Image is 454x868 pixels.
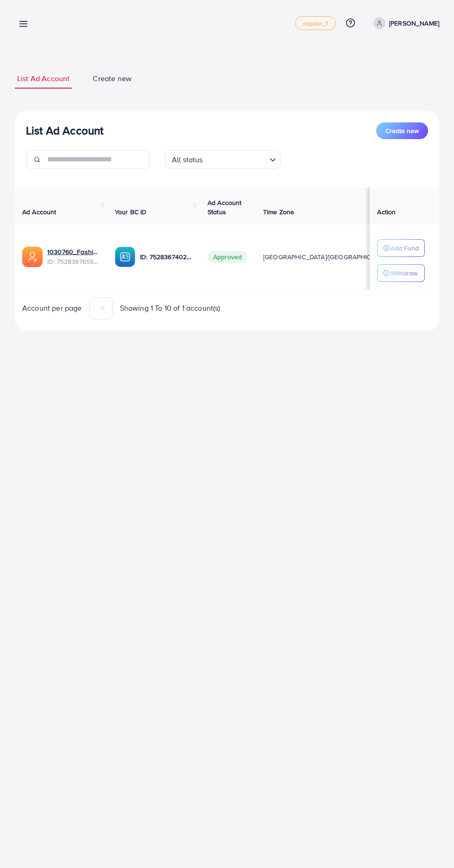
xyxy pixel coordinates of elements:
[208,251,247,263] span: Approved
[415,826,447,861] iframe: Chat
[385,126,419,135] span: Create new
[263,207,294,217] span: Time Zone
[295,16,335,30] a: regular_1
[22,303,82,313] span: Account per page
[377,239,425,257] button: Add Fund
[303,20,328,26] span: regular_1
[120,303,221,313] span: Showing 1 To 10 of 1 account(s)
[263,252,392,262] span: [GEOGRAPHIC_DATA]/[GEOGRAPHIC_DATA]
[93,73,132,84] span: Create new
[115,247,135,267] img: ic-ba-acc.ded83a64.svg
[391,268,417,279] p: Withdraw
[376,122,428,139] button: Create new
[206,151,266,166] input: Search for option
[377,207,396,217] span: Action
[140,251,193,262] p: ID: 7528367402921476112
[391,243,419,254] p: Add Fund
[115,207,147,217] span: Your BC ID
[22,207,57,217] span: Ad Account
[47,247,100,266] div: <span class='underline'>1030760_Fashion Rose_1752834697540</span></br>7528367655024508945
[47,247,100,256] a: 1030760_Fashion Rose_1752834697540
[47,257,100,266] span: ID: 7528367655024508945
[165,150,281,169] div: Search for option
[22,247,43,267] img: ic-ads-acc.e4c84228.svg
[26,124,103,137] h3: List Ad Account
[17,73,69,84] span: List Ad Account
[208,198,242,217] span: Ad Account Status
[377,264,425,282] button: Withdraw
[170,153,205,166] span: All status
